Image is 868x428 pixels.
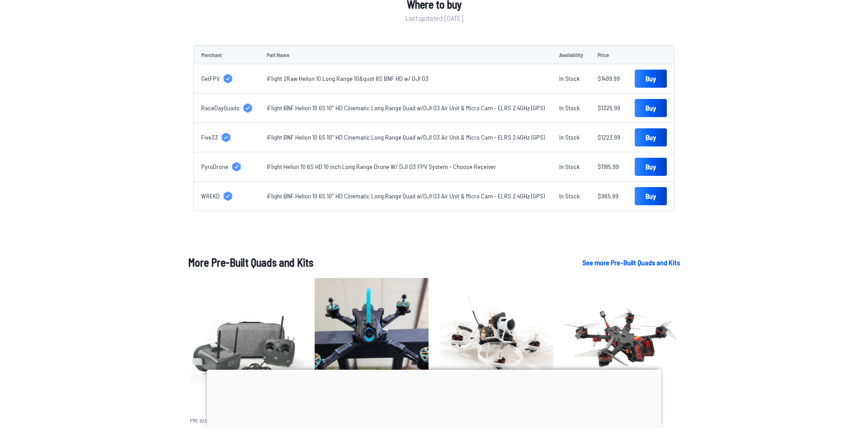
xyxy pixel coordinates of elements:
[201,133,252,142] a: Five33
[564,278,678,408] img: image
[267,163,496,170] a: IFlight Helion 10 6S HD 10 inch Long Range Drone W/ DJI O3 FPV System - Choose Receiver
[201,192,220,201] span: WREKD
[635,187,667,205] a: Buy
[193,45,259,64] td: Merchant
[635,70,667,88] a: Buy
[635,99,667,117] a: Buy
[635,128,667,146] a: Buy
[188,254,568,271] h1: More Pre-Built Quads and Kits
[207,370,661,426] iframe: Advertisement
[590,94,627,123] td: $1325.99
[190,417,249,423] span: Pre-Built Quads and Kits
[590,45,627,64] td: Price
[267,133,545,141] a: iFlight BNF Helion 10 6S 10" HD Cinematic Long Range Quad w/DJI O3 Air Unit & Micro Cam - ELRS 2....
[315,278,429,408] img: image
[552,152,590,182] td: In Stock
[552,182,590,211] td: In Stock
[201,103,252,113] a: RaceDayQuads
[406,13,463,24] span: Last updated: [DATE]
[190,278,304,408] img: image
[552,123,590,152] td: In Stock
[267,192,545,200] a: iFlight BNF Helion 10 6S 10" HD Cinematic Long Range Quad w/DJI O3 Air Unit & Micro Cam - ELRS 2....
[201,162,228,171] span: PyroDrone
[590,152,627,182] td: $1185.99
[552,45,590,64] td: Availability
[201,192,252,201] a: WREKD
[259,45,552,64] td: Part Name
[201,133,218,142] span: Five33
[635,158,667,176] a: Buy
[590,182,627,211] td: $965.99
[590,123,627,152] td: $1223.99
[267,75,429,82] a: iFlight 2Raw Helion 10 Long Range 10&quot 6S BNF HD w/ DJI O3
[201,74,252,83] a: GetFPV
[552,64,590,94] td: In Stock
[582,257,680,268] a: See more Pre-Built Quads and Kits
[439,278,553,408] img: image
[201,162,252,171] a: PyroDrone
[201,74,220,83] span: GetFPV
[552,94,590,123] td: In Stock
[267,104,545,112] a: iFlight BNF Helion 10 6S 10" HD Cinematic Long Range Quad w/DJI O3 Air Unit & Micro Cam - ELRS 2....
[590,64,627,94] td: $1499.99
[201,103,240,113] span: RaceDayQuads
